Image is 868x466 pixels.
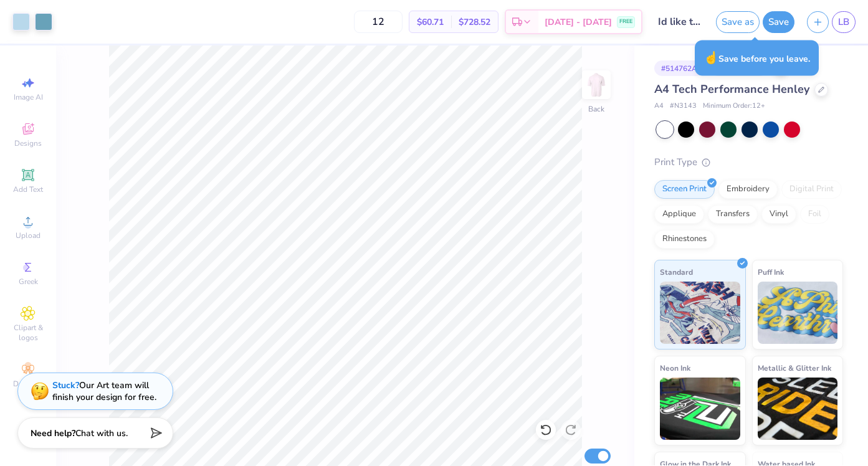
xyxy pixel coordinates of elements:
[13,379,43,389] span: Decorate
[758,378,838,440] img: Metallic & Glitter Ink
[832,11,856,33] a: LB
[758,282,838,344] img: Puff Ink
[654,82,809,97] span: A4 Tech Performance Henley
[761,205,796,224] div: Vinyl
[781,180,842,199] div: Digital Print
[708,205,758,224] div: Transfers
[718,180,778,199] div: Embroidery
[660,265,693,278] span: Standard
[52,379,79,391] strong: Stuck?
[654,101,664,112] span: A4
[660,282,740,344] img: Standard
[654,230,715,249] div: Rhinestones
[758,265,784,278] span: Puff Ink
[31,427,75,439] strong: Need help?
[619,17,632,26] span: FREE
[584,72,609,97] img: Back
[758,361,831,374] span: Metallic & Glitter Ink
[16,231,41,240] span: Upload
[649,9,710,34] input: Untitled Design
[19,277,38,287] span: Greek
[660,361,690,374] span: Neon Ink
[763,11,794,33] button: Save
[14,92,43,102] span: Image AI
[703,101,765,112] span: Minimum Order: 12 +
[75,427,128,439] span: Chat with us.
[417,16,444,29] span: $60.71
[459,16,490,29] span: $728.52
[800,205,829,224] div: Foil
[716,11,760,33] button: Save as
[703,50,718,66] span: ☝️
[838,15,849,29] span: LB
[660,378,740,440] img: Neon Ink
[670,101,697,112] span: # N3143
[14,138,42,148] span: Designs
[588,103,604,115] div: Back
[545,16,612,29] span: [DATE] - [DATE]
[654,60,704,76] div: # 514762A
[354,11,403,33] input: – –
[6,323,50,343] span: Clipart & logos
[654,205,704,224] div: Applique
[13,184,43,194] span: Add Text
[52,379,156,403] div: Our Art team will finish your design for free.
[695,40,819,76] div: Save before you leave.
[654,155,843,169] div: Print Type
[654,180,715,199] div: Screen Print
